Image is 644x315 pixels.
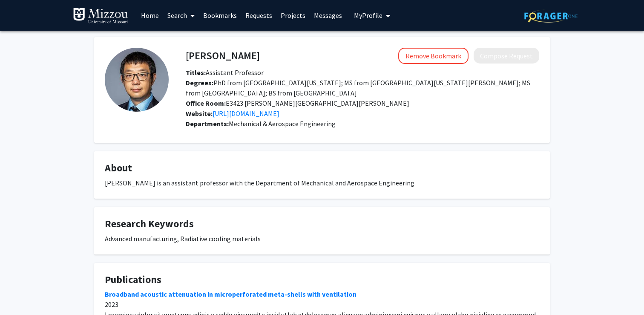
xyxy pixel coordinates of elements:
h4: Research Keywords [105,218,539,230]
button: Remove Bookmark [398,48,469,64]
a: Messages [310,0,346,30]
h4: About [105,162,539,174]
span: Mechanical & Aerospace Engineering [229,119,336,128]
h4: [PERSON_NAME] [186,48,260,64]
a: Opens in a new tab [213,109,279,118]
div: Advanced manufacturing, Radiative cooling materials [105,234,539,244]
b: Degrees: [186,78,213,87]
b: Office Room: [186,99,226,107]
b: Website: [186,109,213,118]
span: PhD from [GEOGRAPHIC_DATA][US_STATE]; MS from [GEOGRAPHIC_DATA][US_STATE][PERSON_NAME]; MS from [... [186,78,530,97]
span: My Profile [354,11,382,20]
a: Search [163,0,199,30]
b: Departments: [186,119,229,128]
iframe: Chat [6,277,36,309]
span: E3423 [PERSON_NAME][GEOGRAPHIC_DATA][PERSON_NAME] [186,99,409,107]
h4: Publications [105,274,539,286]
span: Assistant Professor [186,68,264,77]
img: Profile Picture [105,48,169,112]
b: Titles: [186,68,206,77]
a: Projects [276,0,310,30]
img: ForagerOne Logo [524,9,578,23]
a: Home [137,0,163,30]
button: Compose Request to Yao Zhai [474,48,539,64]
a: Requests [241,0,276,30]
a: Bookmarks [199,0,241,30]
div: [PERSON_NAME] is an assistant professor with the Department of Mechanical and Aerospace Engineering. [105,178,539,188]
img: University of Missouri Logo [73,8,128,25]
a: Broadband acoustic attenuation in microperforated meta-shells with ventilation [105,290,356,298]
